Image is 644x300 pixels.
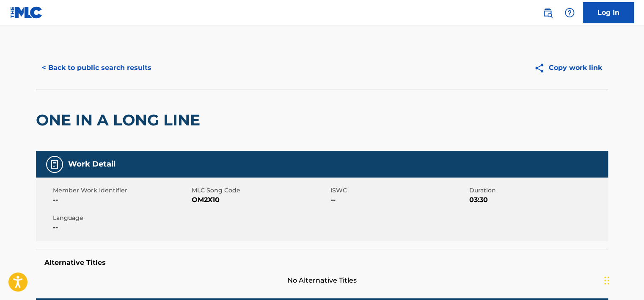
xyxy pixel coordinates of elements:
[53,195,190,205] span: --
[604,268,609,293] div: টেনে আনুন
[564,8,575,18] img: help
[330,195,467,205] span: --
[330,186,467,195] span: ISWC
[528,57,608,78] button: Copy work link
[469,186,606,195] span: Duration
[50,159,60,169] img: Work Detail
[36,111,204,130] h2: ONE IN A LONG LINE
[53,222,190,233] span: --
[36,57,157,78] button: < Back to public search results
[44,258,600,267] h5: Alternative Titles
[542,8,553,18] img: search
[53,186,190,195] span: Member Work Identifier
[192,186,328,195] span: MLC Song Code
[53,214,190,222] span: Language
[583,2,634,23] a: Log In
[10,6,43,19] img: MLC Logo
[561,4,578,21] div: Help
[539,4,556,21] a: Public Search
[36,275,608,286] span: No Alternative Titles
[602,259,644,300] div: চ্যাট উইজেট
[534,63,549,73] img: Copy work link
[68,159,116,169] h5: Work Detail
[469,195,606,205] span: 03:30
[602,259,644,300] iframe: Chat Widget
[192,195,328,205] span: OM2X10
